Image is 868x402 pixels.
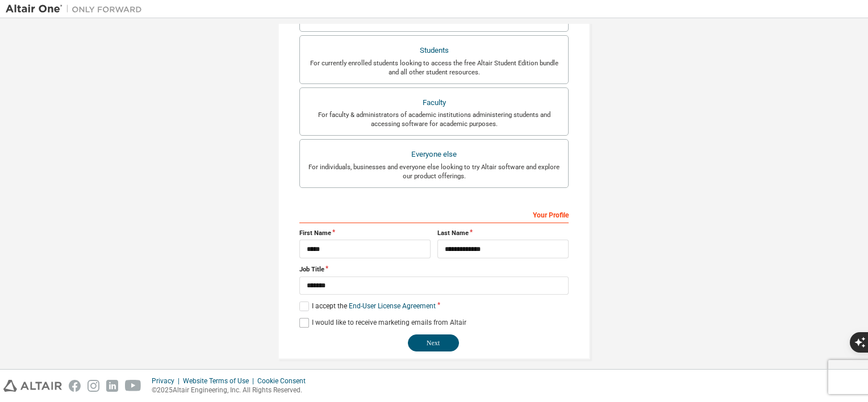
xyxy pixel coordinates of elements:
div: Privacy [152,376,183,386]
img: youtube.svg [125,380,141,392]
label: I accept the [299,301,436,311]
img: altair_logo.svg [3,380,62,392]
div: Cookie Consent [257,376,312,386]
div: Everyone else [307,146,561,162]
a: End-User License Agreement [349,302,436,310]
div: For currently enrolled students looking to access the free Altair Student Edition bundle and all ... [307,58,561,77]
img: instagram.svg [87,380,99,392]
img: facebook.svg [69,380,81,392]
div: Your Profile [299,205,569,223]
img: linkedin.svg [106,380,118,392]
div: Website Terms of Use [183,376,257,386]
div: For individuals, businesses and everyone else looking to try Altair software and explore our prod... [307,162,561,181]
label: First Name [299,229,431,238]
p: © 2025 Altair Engineering, Inc. All Rights Reserved. [152,386,312,395]
label: Last Name [437,229,569,238]
div: Students [307,43,561,58]
div: Faculty [307,95,561,111]
img: Altair One [6,3,148,15]
div: For faculty & administrators of academic institutions administering students and accessing softwa... [307,110,561,128]
label: I would like to receive marketing emails from Altair [299,318,466,328]
button: Next [408,334,459,351]
label: Job Title [299,265,569,274]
